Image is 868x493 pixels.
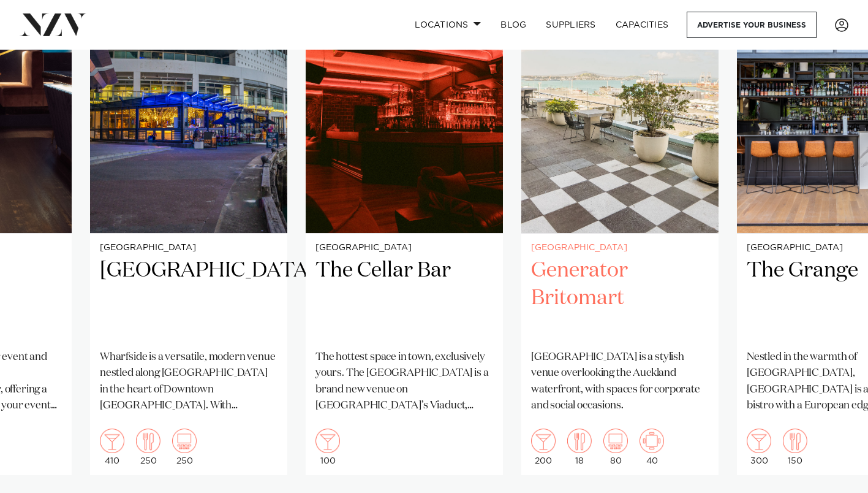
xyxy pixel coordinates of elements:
[315,429,340,465] div: 100
[531,429,556,465] div: 200
[100,243,277,253] small: [GEOGRAPHIC_DATA]
[783,429,807,453] img: dining.png
[606,12,679,38] a: Capacities
[172,429,197,453] img: theatre.png
[531,257,709,340] h2: Generator Britomart
[100,429,124,465] div: 410
[315,429,340,453] img: cocktail.png
[531,429,556,453] img: cocktail.png
[687,12,817,38] a: Advertise your business
[172,429,197,465] div: 250
[100,350,277,414] p: Wharfside is a versatile, modern venue nestled along [GEOGRAPHIC_DATA] in the heart of Downtown [...
[405,12,491,38] a: Locations
[531,243,709,253] small: [GEOGRAPHIC_DATA]
[315,350,493,414] p: The hottest space in town, exclusively yours. The [GEOGRAPHIC_DATA] is a brand new venue on [GEOG...
[491,12,536,38] a: BLOG
[136,429,160,465] div: 250
[567,429,592,465] div: 18
[100,257,277,340] h2: [GEOGRAPHIC_DATA]
[536,12,605,38] a: SUPPLIERS
[783,429,807,465] div: 150
[315,257,493,340] h2: The Cellar Bar
[640,429,664,453] img: meeting.png
[640,429,664,465] div: 40
[567,429,592,453] img: dining.png
[100,429,124,453] img: cocktail.png
[747,429,771,453] img: cocktail.png
[20,13,86,36] img: nzv-logo.png
[747,429,771,465] div: 300
[603,429,628,453] img: theatre.png
[531,350,709,414] p: [GEOGRAPHIC_DATA] is a stylish venue overlooking the Auckland waterfront, with spaces for corpora...
[136,429,160,453] img: dining.png
[315,243,493,253] small: [GEOGRAPHIC_DATA]
[603,429,628,465] div: 80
